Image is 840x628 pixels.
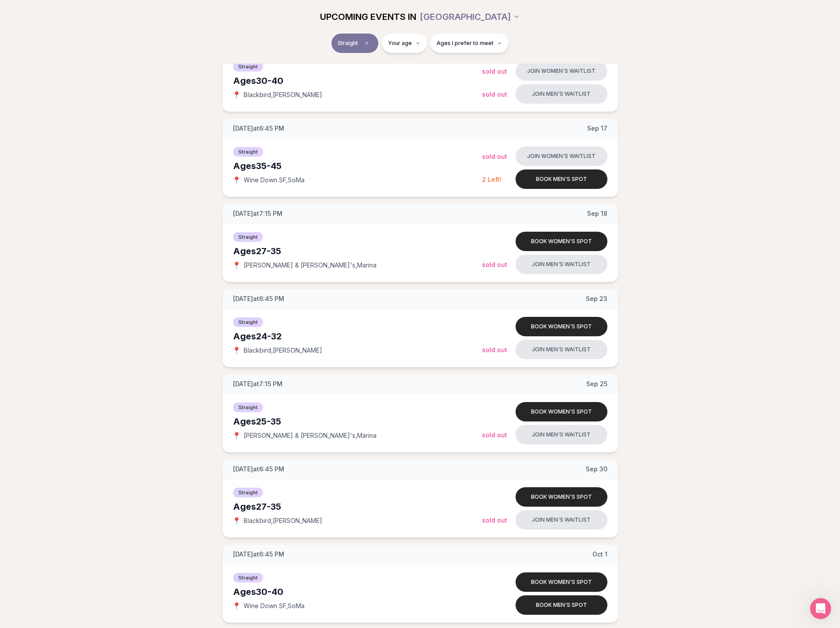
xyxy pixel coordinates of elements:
span: Your age [388,40,412,47]
button: Book women's spot [516,232,607,251]
button: Join men's waitlist [516,425,607,444]
span: Straight [233,573,263,583]
span: Sep 30 [586,465,607,474]
span: [DATE] at 6:45 PM [233,124,284,133]
button: Join men's waitlist [516,255,607,274]
button: Book women's spot [516,402,607,421]
div: Ages 35-45 [233,160,482,172]
iframe: Intercom live chat [810,598,831,619]
span: 📍 [233,177,240,184]
button: Ages I prefer to meet [430,34,509,53]
span: Sep 18 [587,209,607,218]
button: Join women's waitlist [516,61,607,81]
button: Your age [382,34,427,53]
span: 📍 [233,517,240,524]
span: Sold Out [482,68,507,75]
span: 📍 [233,91,240,98]
span: [DATE] at 6:45 PM [233,294,284,303]
span: Blackbird , [PERSON_NAME] [244,516,322,525]
span: 📍 [233,432,240,439]
button: Join men's waitlist [516,340,607,359]
span: [DATE] at 6:45 PM [233,465,284,474]
span: Straight [233,402,263,412]
span: 📍 [233,262,240,269]
button: Book men's spot [516,169,607,189]
span: Straight [338,40,358,47]
span: Ages I prefer to meet [437,40,493,47]
button: Join women's waitlist [516,147,607,166]
div: Ages 24-32 [233,330,482,342]
span: 📍 [233,602,240,609]
div: Ages 30-40 [233,586,482,598]
button: StraightClear event type filter [331,34,378,53]
button: Join men's waitlist [516,510,607,530]
span: [DATE] at 7:15 PM [233,380,283,388]
span: Sold Out [482,153,507,160]
span: Sold Out [482,431,507,439]
span: Blackbird , [PERSON_NAME] [244,90,322,99]
div: Ages 30-40 [233,75,482,87]
span: Straight [233,317,263,327]
span: Blackbird , [PERSON_NAME] [244,346,322,355]
span: [PERSON_NAME] & [PERSON_NAME]'s , Marina [244,431,377,440]
button: Join men's waitlist [516,84,607,104]
button: Book women's spot [516,572,607,592]
span: Straight [233,62,263,71]
button: Book women's spot [516,317,607,336]
span: Wine Down SF , SoMa [244,176,305,184]
span: Sold Out [482,90,507,98]
span: Sep 25 [586,380,607,388]
button: Book men's spot [516,595,607,615]
span: 2 Left! [482,176,501,183]
span: Sold Out [482,346,507,353]
span: Sep 17 [587,124,607,133]
span: Clear event type filter [362,38,372,49]
div: Ages 27-35 [233,500,482,513]
span: Sep 23 [586,294,607,303]
span: Sold Out [482,261,507,268]
span: [DATE] at 7:15 PM [233,209,283,218]
span: [PERSON_NAME] & [PERSON_NAME]'s , Marina [244,261,377,270]
span: Straight [233,147,263,157]
button: [GEOGRAPHIC_DATA] [420,7,520,26]
span: Wine Down SF , SoMa [244,602,305,610]
span: [DATE] at 6:45 PM [233,550,284,559]
span: 📍 [233,347,240,354]
span: Straight [233,488,263,497]
div: Ages 25-35 [233,415,482,428]
span: Oct 1 [592,550,607,559]
span: Sold Out [482,516,507,524]
button: Book women's spot [516,487,607,507]
div: Ages 27-35 [233,245,482,257]
span: Straight [233,232,263,242]
span: UPCOMING EVENTS IN [320,11,416,23]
